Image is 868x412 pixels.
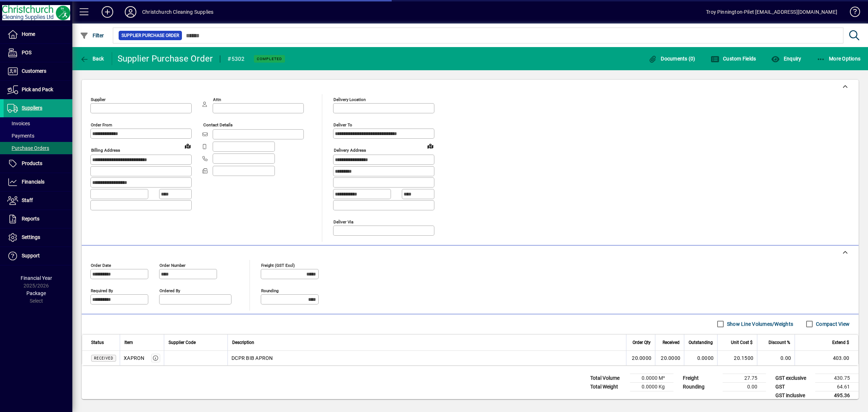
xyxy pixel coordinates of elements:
[655,351,684,365] td: 20.0000
[333,122,352,127] mat-label: Deliver To
[22,179,44,185] span: Financials
[717,351,757,365] td: 20.1500
[587,374,630,382] td: Total Volume
[26,290,46,296] span: Package
[96,5,119,18] button: Add
[4,228,72,247] a: Settings
[7,133,34,139] span: Payments
[142,6,213,18] div: Christchurch Cleaning Supplies
[4,210,72,228] a: Reports
[689,339,713,346] span: Outstanding
[726,320,793,328] label: Show Line Volumes/Weights
[231,354,273,362] span: DCPR BIB APRON
[159,288,180,293] mat-label: Ordered by
[21,275,52,281] span: Financial Year
[119,5,142,18] button: Profile
[4,117,72,130] a: Invoices
[91,339,104,346] span: Status
[723,374,766,382] td: 27.75
[118,53,213,64] div: Supplier Purchase Order
[22,87,53,92] span: Pick and Pack
[261,262,295,268] mat-label: Freight (GST excl)
[4,142,72,154] a: Purchase Orders
[94,356,113,360] span: Received
[182,140,193,152] a: View on map
[124,354,145,362] div: XAPRON
[757,351,795,365] td: 0.00
[648,56,695,62] span: Documents (0)
[22,50,31,55] span: POS
[78,52,106,65] button: Back
[91,262,111,268] mat-label: Order date
[124,339,133,346] span: Item
[684,351,717,365] td: 0.0000
[647,52,697,65] button: Documents (0)
[22,216,39,222] span: Reports
[213,97,221,102] mat-label: Attn
[22,68,46,74] span: Customers
[4,247,72,265] a: Support
[832,339,849,346] span: Extend $
[232,339,254,346] span: Description
[817,56,861,62] span: More Options
[626,351,655,365] td: 20.0000
[679,382,723,391] td: Rounding
[22,31,35,37] span: Home
[91,288,113,293] mat-label: Required by
[227,53,244,65] div: #5302
[333,97,366,102] mat-label: Delivery Location
[4,81,72,99] a: Pick and Pack
[663,339,680,346] span: Received
[4,173,72,191] a: Financials
[22,105,42,111] span: Suppliers
[72,52,112,65] app-page-header-button: Back
[22,234,40,240] span: Settings
[22,197,33,203] span: Staff
[91,97,106,102] mat-label: Supplier
[4,44,72,62] a: POS
[815,382,859,391] td: 64.61
[723,382,766,391] td: 0.00
[587,382,630,391] td: Total Weight
[78,29,106,42] button: Filter
[769,52,803,65] button: Enquiry
[814,320,850,328] label: Compact View
[7,145,49,151] span: Purchase Orders
[815,52,863,65] button: More Options
[711,56,756,62] span: Custom Fields
[80,33,104,38] span: Filter
[22,160,42,166] span: Products
[815,374,859,382] td: 430.75
[91,122,112,127] mat-label: Order from
[706,6,837,18] div: Troy Pinnington-Pilet [EMAIL_ADDRESS][DOMAIN_NAME]
[22,253,40,258] span: Support
[679,374,723,382] td: Freight
[731,339,753,346] span: Unit Cost $
[844,1,859,25] a: Knowledge Base
[159,262,186,268] mat-label: Order number
[425,140,436,152] a: View on map
[261,288,278,293] mat-label: Rounding
[709,52,758,65] button: Custom Fields
[122,32,179,39] span: Supplier Purchase Order
[795,351,858,365] td: 403.00
[257,56,282,61] span: Completed
[4,130,72,142] a: Payments
[169,339,196,346] span: Supplier Code
[771,56,801,62] span: Enquiry
[4,62,72,80] a: Customers
[772,382,815,391] td: GST
[333,219,353,224] mat-label: Deliver via
[7,121,30,126] span: Invoices
[633,339,651,346] span: Order Qty
[630,374,673,382] td: 0.0000 M³
[630,382,673,391] td: 0.0000 Kg
[769,339,790,346] span: Discount %
[4,155,72,173] a: Products
[80,56,104,62] span: Back
[772,391,815,400] td: GST inclusive
[4,25,72,43] a: Home
[4,192,72,210] a: Staff
[815,391,859,400] td: 495.36
[772,374,815,382] td: GST exclusive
